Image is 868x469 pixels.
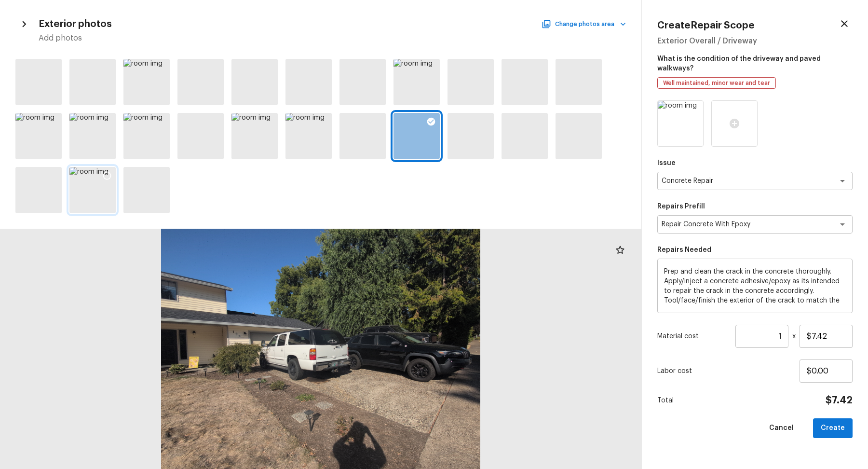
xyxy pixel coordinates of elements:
button: Cancel [761,418,801,438]
p: Repairs Prefill [657,202,853,211]
p: Labor cost [657,366,800,376]
textarea: Concrete Repair [662,176,821,186]
h5: Add photos [39,33,626,43]
button: Open [836,218,849,231]
button: Create [813,418,853,438]
p: Issue [657,158,853,168]
textarea: Repair Concrete With Epoxy [662,220,821,229]
h5: Exterior Overall / Driveway [657,36,853,46]
div: x [657,325,853,348]
img: room img [658,101,703,146]
h4: Create Repair Scope [657,19,755,32]
p: Material cost [657,331,732,341]
p: Repairs Needed [657,245,853,255]
textarea: Prep and clean the crack in the concrete thoroughly. Apply/inject a concrete adhesive/epoxy as it... [664,267,846,305]
p: What is the condition of the driveway and paved walkways? [657,50,853,73]
span: Well maintained, minor wear and tear [660,78,773,88]
button: Change photos area [543,18,626,30]
h4: Exterior photos [39,18,112,30]
button: Open [836,174,849,188]
p: Total [657,396,674,405]
h4: $7.42 [826,394,853,407]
